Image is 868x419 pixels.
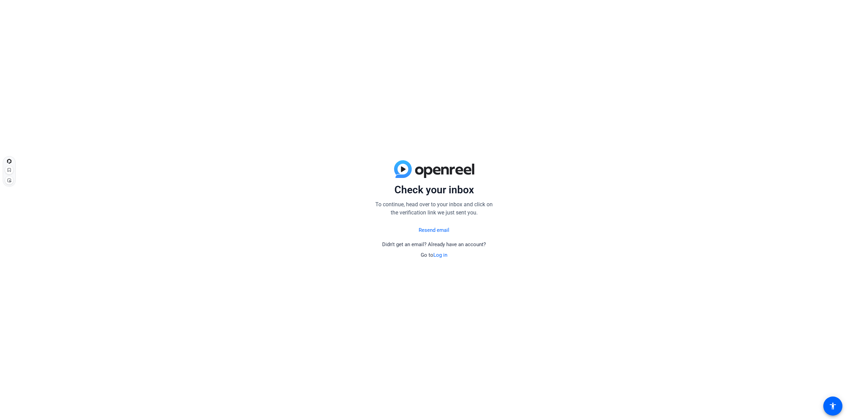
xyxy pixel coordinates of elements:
[421,252,447,258] span: Go to
[394,160,474,178] img: blue-gradient.svg
[419,226,449,234] a: Resend email
[433,252,447,258] a: Log in
[373,200,495,217] p: To continue, head over to your inbox and click on the verification link we just sent you.
[829,402,837,410] mat-icon: accessibility
[382,241,486,248] span: Didn't get an email? Already have an account?
[373,183,495,196] p: Check your inbox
